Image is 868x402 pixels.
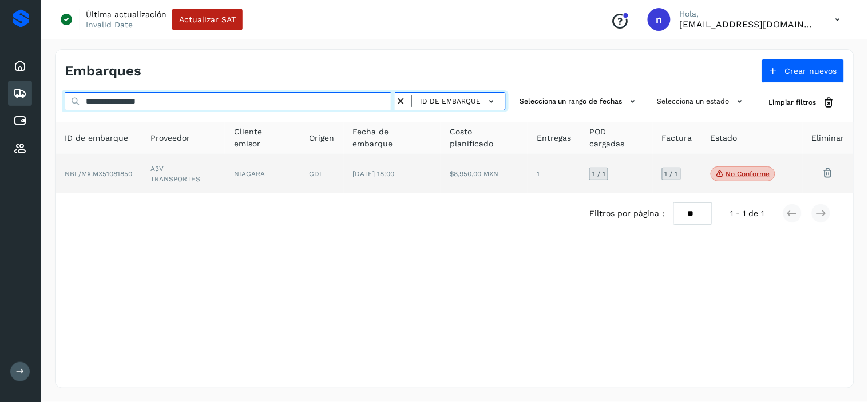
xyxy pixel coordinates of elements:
div: Proveedores [8,136,32,161]
span: Estado [711,132,738,144]
span: [DATE] 18:00 [353,170,395,178]
span: Limpiar filtros [769,97,817,108]
span: 1 / 1 [592,170,605,177]
span: Cliente emisor [234,126,291,150]
span: Costo planificado [450,126,518,150]
span: ID de embarque [65,132,128,144]
button: Crear nuevos [762,59,845,83]
p: Invalid Date [86,19,133,30]
span: 1 / 1 [665,170,678,177]
span: Entregas [537,132,571,144]
button: Actualizar SAT [172,9,243,30]
span: Actualizar SAT [179,15,236,23]
p: niagara+prod@solvento.mx [680,19,817,30]
button: Limpiar filtros [760,92,845,113]
div: Embarques [8,81,32,106]
span: NBL/MX.MX51081850 [65,170,132,178]
span: Proveedor [150,132,190,144]
span: Crear nuevos [785,67,837,75]
span: Eliminar [812,132,845,144]
div: Inicio [8,53,32,78]
td: A3V TRANSPORTES [141,154,225,193]
span: Origen [310,132,335,144]
span: Fecha de embarque [353,126,432,150]
button: Selecciona un estado [653,92,751,111]
td: 1 [528,154,580,193]
h4: Embarques [65,63,141,79]
span: Factura [662,132,692,144]
div: Cuentas por pagar [8,108,32,133]
td: GDL [300,154,344,193]
span: ID de embarque [420,96,481,106]
td: NIAGARA [225,154,300,193]
span: Filtros por página : [589,208,664,220]
p: Última actualización [86,9,167,19]
p: No conforme [726,170,770,178]
td: $8,950.00 MXN [441,154,528,193]
button: Selecciona un rango de fechas [515,92,644,111]
button: ID de embarque [417,93,501,110]
span: POD cargadas [589,126,644,150]
p: Hola, [680,9,817,19]
span: 1 - 1 de 1 [731,208,764,220]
